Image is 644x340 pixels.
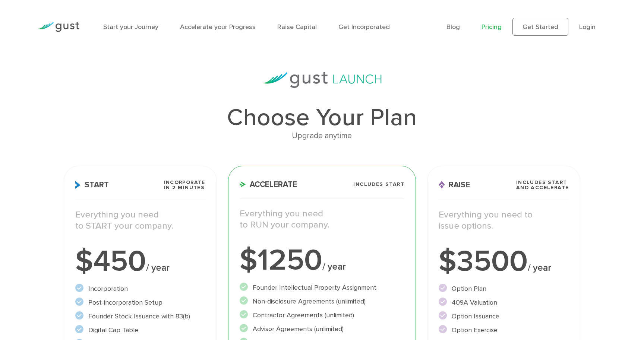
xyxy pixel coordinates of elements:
[240,296,404,306] li: Non-disclosure Agreements (unlimited)
[240,245,404,275] div: $1250
[439,298,569,308] li: 409A Valuation
[146,262,170,273] span: / year
[446,23,460,31] a: Blog
[439,181,470,189] span: Raise
[164,180,205,190] span: Incorporate in 2 Minutes
[262,72,382,88] img: gust-launch-logos.svg
[103,23,158,31] a: Start your Journey
[512,18,568,36] a: Get Started
[353,182,404,187] span: Includes START
[439,284,569,294] li: Option Plan
[240,181,246,187] img: Accelerate Icon
[75,181,81,189] img: Start Icon X2
[528,262,551,273] span: / year
[64,130,581,142] div: Upgrade anytime
[439,181,445,189] img: Raise Icon
[75,311,205,321] li: Founder Stock Issuance with 83(b)
[38,22,79,32] img: Gust Logo
[240,324,404,334] li: Advisor Agreements (unlimited)
[75,284,205,294] li: Incorporation
[240,208,404,231] p: Everything you need to RUN your company.
[439,311,569,321] li: Option Issuance
[240,181,297,188] span: Accelerate
[240,283,404,293] li: Founder Intellectual Property Assignment
[338,23,390,31] a: Get Incorporated
[277,23,317,31] a: Raise Capital
[482,23,502,31] a: Pricing
[75,247,205,276] div: $450
[75,298,205,308] li: Post-incorporation Setup
[75,325,205,335] li: Digital Cap Table
[75,181,109,189] span: Start
[579,23,596,31] a: Login
[439,247,569,276] div: $3500
[75,209,205,232] p: Everything you need to START your company.
[64,106,581,130] h1: Choose Your Plan
[322,261,346,272] span: / year
[439,325,569,335] li: Option Exercise
[180,23,256,31] a: Accelerate your Progress
[439,209,569,232] p: Everything you need to issue options.
[516,180,569,190] span: Includes START and ACCELERATE
[240,310,404,320] li: Contractor Agreements (unlimited)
